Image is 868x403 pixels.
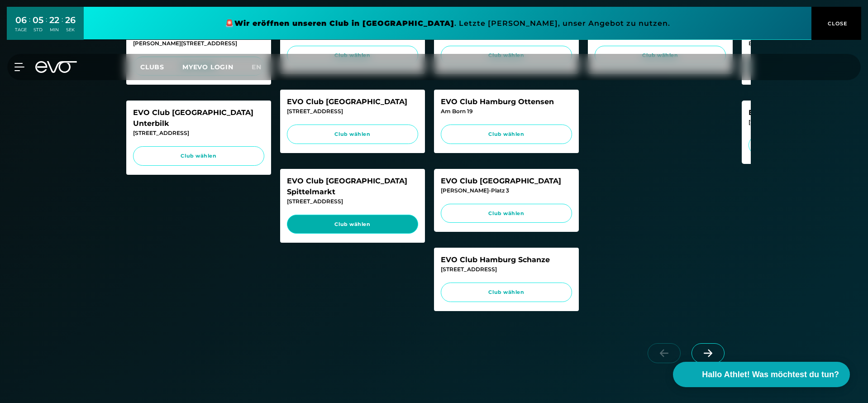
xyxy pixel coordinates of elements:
[182,63,234,71] a: MYEVO LOGIN
[441,265,572,273] div: [STREET_ADDRESS]
[46,14,47,38] div: :
[133,146,264,166] a: Club wählen
[702,369,839,381] span: Hallo Athlet! Was möchtest du tun?
[252,62,272,72] a: en
[825,19,848,28] span: CLOSE
[441,107,572,115] div: Am Born 19
[33,14,43,27] div: 05
[296,130,410,138] span: Club wählen
[441,204,572,223] a: Club wählen
[287,125,418,144] a: Club wählen
[441,283,572,302] a: Club wählen
[15,27,27,33] div: TAGE
[133,129,264,137] div: [STREET_ADDRESS]
[441,176,572,187] div: EVO Club [GEOGRAPHIC_DATA]
[673,362,850,387] button: Hallo Athlet! Was möchtest du tun?
[811,7,861,40] button: CLOSE
[287,107,418,115] div: [STREET_ADDRESS]
[65,14,76,27] div: 26
[287,215,418,234] a: Club wählen
[142,152,256,160] span: Club wählen
[441,254,572,265] div: EVO Club Hamburg Schanze
[441,96,572,107] div: EVO Club Hamburg Ottensen
[287,96,418,107] div: EVO Club [GEOGRAPHIC_DATA]
[65,27,76,33] div: SEK
[296,221,410,228] span: Club wählen
[33,27,43,33] div: STD
[441,125,572,144] a: Club wählen
[15,14,27,27] div: 06
[441,187,572,195] div: [PERSON_NAME]-Platz 3
[449,288,563,296] span: Club wählen
[133,107,264,129] div: EVO Club [GEOGRAPHIC_DATA] Unterbilk
[287,197,418,206] div: [STREET_ADDRESS]
[252,63,262,71] span: en
[29,14,30,38] div: :
[140,62,182,71] a: Clubs
[449,210,563,217] span: Club wählen
[49,14,59,27] div: 22
[449,130,563,138] span: Club wählen
[140,63,164,71] span: Clubs
[62,14,63,38] div: :
[287,176,418,197] div: EVO Club [GEOGRAPHIC_DATA] Spittelmarkt
[49,27,59,33] div: MIN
